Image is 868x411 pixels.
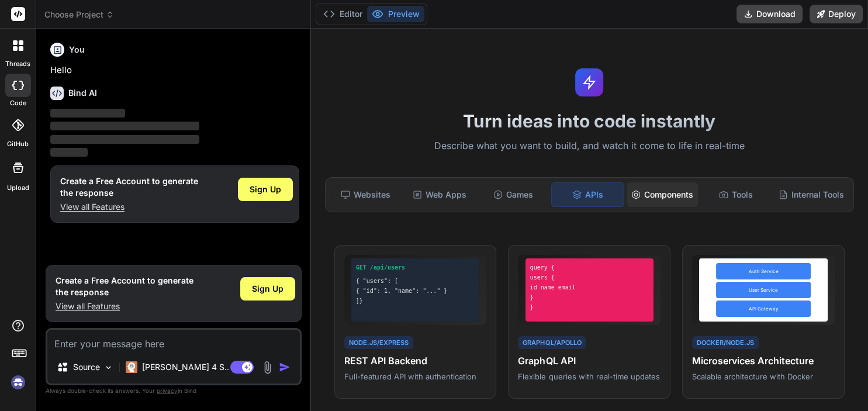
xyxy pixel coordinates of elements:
h4: Microservices Architecture [692,354,835,368]
div: User Service [716,282,811,298]
span: privacy [157,387,178,394]
button: Preview [367,6,424,22]
img: attachment [261,361,274,374]
button: Download [736,5,803,23]
p: [PERSON_NAME] 4 S.. [142,361,229,373]
div: Websites [330,182,402,207]
p: Scalable architecture with Docker [692,371,835,382]
h1: Create a Free Account to generate the response [56,275,193,298]
div: { "users": [ [356,277,475,285]
img: Pick Models [103,362,113,372]
span: Sign Up [252,283,283,295]
p: Full-featured API with authentication [344,371,487,382]
label: code [10,98,26,108]
img: signin [8,372,28,392]
div: } [530,293,649,302]
div: Games [478,182,549,207]
button: Editor [319,6,367,22]
h4: GraphQL API [518,354,660,368]
div: users { [530,273,649,282]
label: Upload [7,183,29,193]
span: Sign Up [250,184,281,195]
span: Choose Project [44,9,114,20]
div: Docker/Node.js [692,336,759,350]
div: { "id": 1, "name": "..." } [356,286,475,295]
label: GitHub [7,139,29,149]
button: Deploy [810,5,863,23]
div: ]} [356,296,475,305]
span: ‌ [50,109,125,118]
h1: Turn ideas into code instantly [318,110,861,132]
div: Tools [700,182,772,207]
img: icon [279,361,291,373]
img: Claude 4 Sonnet [126,361,137,373]
h4: REST API Backend [344,354,487,368]
p: Hello [50,64,299,77]
h6: Bind AI [68,87,97,99]
div: API Gateway [716,301,811,317]
div: Components [627,182,698,207]
div: } [530,303,649,312]
p: Flexible queries with real-time updates [518,371,660,382]
div: GET /api/users [356,263,475,272]
p: View all Features [56,301,193,312]
div: GraphQL/Apollo [518,336,586,350]
div: Node.js/Express [344,336,413,350]
p: Always double-check its answers. Your in Bind [46,385,302,396]
p: View all Features [60,201,198,213]
div: Web Apps [404,182,475,207]
p: Describe what you want to build, and watch it come to life in real-time [318,139,861,154]
label: threads [5,59,30,69]
p: Source [73,361,100,373]
div: APIs [551,182,624,207]
span: ‌ [50,135,199,144]
div: Auth Service [716,263,811,279]
h1: Create a Free Account to generate the response [60,175,198,199]
span: ‌ [50,122,199,130]
span: ‌ [50,148,88,157]
h6: You [69,44,85,56]
div: query { [530,263,649,272]
div: Internal Tools [774,182,849,207]
div: id name email [530,283,649,292]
